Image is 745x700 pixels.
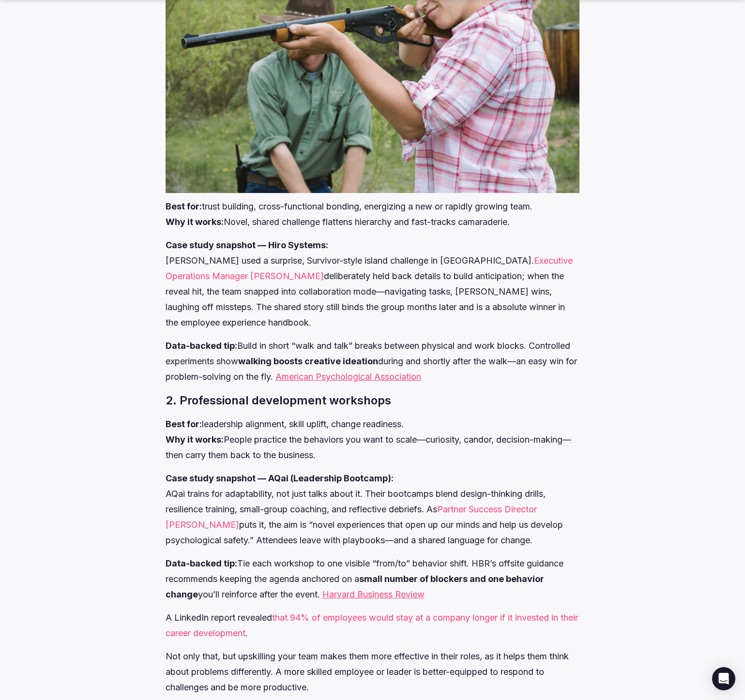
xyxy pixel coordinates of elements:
[166,649,579,695] p: Not only that, but upskilling your team makes them more effective in their roles, as it helps the...
[166,419,202,429] strong: Best for:
[166,217,224,227] strong: Why it works:
[166,434,224,445] strong: Why it works:
[166,341,237,351] strong: Data-backed tip:
[166,238,579,330] p: [PERSON_NAME] used a surprise, Survivor-style island challenge in [GEOGRAPHIC_DATA]. deliberately...
[166,473,394,483] strong: Case study snapshot — AQai (Leadership Bootcamp):
[166,574,544,599] strong: small number of blockers and one behavior change
[166,199,579,230] p: trust building, cross-functional bonding, energizing a new or rapidly growing team. Novel, shared...
[166,558,237,568] strong: Data-backed tip:
[320,589,425,599] a: Harvard Business Review
[166,612,578,638] a: that 94% of employees would stay at a company longer if it invested in their career development
[166,610,579,641] p: A LinkedIn report revealed .
[322,589,425,599] u: Harvard Business Review
[238,356,378,366] strong: walking boosts creative ideation
[166,471,579,548] p: AQai trains for adaptability, not just talks about it. Their bootcamps blend design-thinking dril...
[166,240,328,250] strong: Case study snapshot — Hiro Systems:
[273,372,421,382] a: American Psychological Association
[712,667,735,690] div: Open Intercom Messenger
[166,338,579,385] p: Build in short “walk and talk” breaks between physical and work blocks. Controlled experiments sh...
[166,392,579,409] h3: 2. Professional development workshops
[166,556,579,602] p: Tie each workshop to one visible “from/to” behavior shift. HBR’s offsite guidance recommends keep...
[166,504,537,530] a: Partner Success Director [PERSON_NAME]
[275,372,421,382] u: American Psychological Association
[166,417,579,463] p: leadership alignment, skill uplift, change readiness. People practice the behaviors you want to s...
[166,201,202,211] strong: Best for:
